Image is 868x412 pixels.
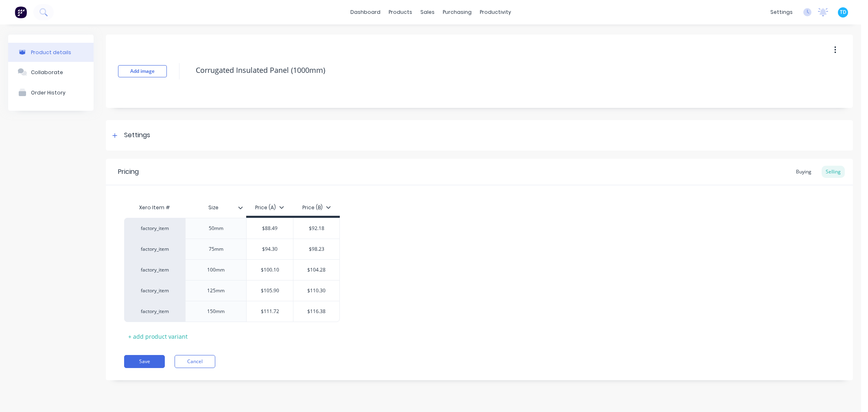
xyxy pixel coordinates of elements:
[416,6,439,18] div: sales
[118,167,139,177] div: Pricing
[31,90,66,96] div: Order History
[247,218,293,239] div: $88.49
[132,266,177,274] div: factory_item
[185,199,246,216] div: Size
[124,330,192,343] div: + add product variant
[792,166,816,178] div: Buying
[31,69,63,75] div: Collaborate
[293,218,339,239] div: $92.18
[8,43,94,62] button: Product details
[124,130,150,140] div: Settings
[476,6,515,18] div: productivity
[840,9,846,16] span: TD
[175,355,215,368] button: Cancel
[8,82,94,103] button: Order History
[124,218,340,239] div: factory_item50mm$88.49$92.18
[124,280,340,301] div: factory_item125mm$105.90$110.30
[196,244,236,254] div: 75mm
[293,239,339,259] div: $98.23
[124,199,185,216] div: Xero Item #
[247,281,293,301] div: $105.90
[302,204,331,211] div: Price (B)
[385,6,416,18] div: products
[247,301,293,322] div: $111.72
[439,6,476,18] div: purchasing
[346,6,385,18] a: dashboard
[132,308,177,315] div: factory_item
[192,61,770,80] textarea: Corrugated Insulated Panel (1000mm)
[293,301,339,322] div: $116.38
[247,260,293,280] div: $100.10
[822,166,845,178] div: Selling
[124,301,340,322] div: factory_item150mm$111.72$116.38
[31,49,71,55] div: Product details
[196,306,236,317] div: 150mm
[132,245,177,253] div: factory_item
[118,65,167,77] button: Add image
[124,355,165,368] button: Save
[255,204,284,211] div: Price (A)
[8,62,94,82] button: Collaborate
[124,259,340,280] div: factory_item100mm$100.10$104.28
[132,225,177,232] div: factory_item
[196,285,236,296] div: 125mm
[293,281,339,301] div: $110.30
[293,260,339,280] div: $104.28
[766,6,797,18] div: settings
[15,6,27,18] img: Factory
[247,239,293,259] div: $94.30
[124,239,340,259] div: factory_item75mm$94.30$98.23
[185,197,241,218] div: Size
[196,265,236,275] div: 100mm
[196,223,236,234] div: 50mm
[132,287,177,294] div: factory_item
